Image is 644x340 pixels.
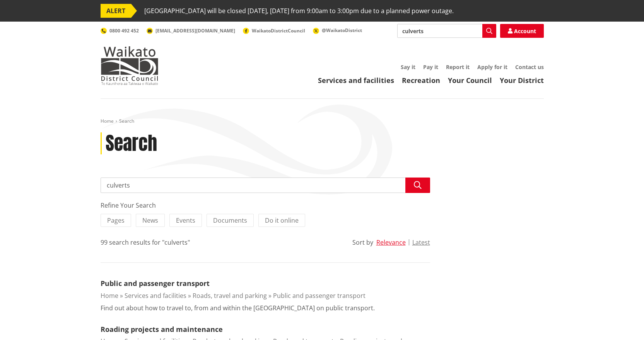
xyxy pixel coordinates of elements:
[397,24,496,38] input: Search input
[273,291,366,300] a: Public and passenger transport
[448,76,492,85] a: Your Council
[119,118,134,124] span: Search
[322,27,362,34] span: @WaikatoDistrict
[109,27,139,34] span: 0800 492 452
[500,76,544,85] a: Your District
[101,201,430,210] div: Refine Your Search
[101,46,159,85] img: Waikato District Council - Te Kaunihera aa Takiwaa o Waikato
[412,239,430,246] button: Latest
[101,118,544,125] nav: breadcrumb
[401,63,415,71] a: Say it
[101,4,131,18] span: ALERT
[193,291,267,300] a: Roads, travel and parking
[423,63,438,71] a: Pay it
[101,118,114,124] a: Home
[477,63,507,71] a: Apply for it
[318,76,394,85] a: Services and facilities
[101,27,139,34] a: 0800 492 452
[107,216,125,225] span: Pages
[352,238,373,247] div: Sort by
[155,27,235,34] span: [EMAIL_ADDRESS][DOMAIN_NAME]
[446,63,470,71] a: Report it
[252,27,305,34] span: WaikatoDistrictCouncil
[265,216,299,225] span: Do it online
[125,291,186,300] a: Services and facilities
[144,4,454,18] span: [GEOGRAPHIC_DATA] will be closed [DATE], [DATE] from 9:00am to 3:00pm due to a planned power outage.
[402,76,440,85] a: Recreation
[101,291,118,300] a: Home
[176,216,195,225] span: Events
[101,279,210,288] a: Public and passenger transport
[101,178,430,193] input: Search input
[106,132,157,155] h1: Search
[515,63,544,71] a: Contact us
[101,325,223,334] a: Roading projects and maintenance
[213,216,247,225] span: Documents
[500,24,544,38] a: Account
[243,27,305,34] a: WaikatoDistrictCouncil
[376,239,406,246] button: Relevance
[147,27,235,34] a: [EMAIL_ADDRESS][DOMAIN_NAME]
[313,27,362,34] a: @WaikatoDistrict
[101,238,190,247] div: 99 search results for "culverts"
[101,303,375,313] p: Find out about how to travel to, from and within the [GEOGRAPHIC_DATA] on public transport.
[142,216,158,225] span: News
